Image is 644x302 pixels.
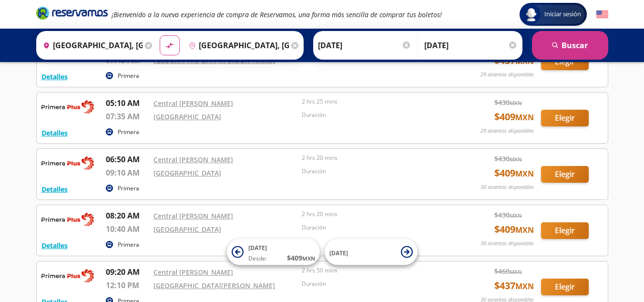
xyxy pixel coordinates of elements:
[41,128,68,138] button: Detalles
[480,183,534,191] p: 30 asientos disponibles
[541,166,589,183] button: Elegir
[39,33,143,57] input: Buscar Origen
[510,212,522,219] small: MXN
[510,156,522,163] small: MXN
[153,155,233,164] a: Central [PERSON_NAME]
[480,127,534,135] p: 29 asientos disponibles
[494,110,534,124] span: $ 409
[153,225,221,234] a: [GEOGRAPHIC_DATA]
[118,184,139,193] p: Primera
[596,9,608,21] button: English
[480,71,534,79] p: 29 asientos disponibles
[510,99,522,106] small: MXN
[153,211,233,220] a: Central [PERSON_NAME]
[515,112,534,123] small: MXN
[41,72,68,82] button: Detalles
[515,281,534,292] small: MXN
[329,249,348,257] span: [DATE]
[541,222,589,239] button: Elegir
[41,210,94,229] img: RESERVAMOS
[494,97,522,107] span: $ 430
[515,225,534,235] small: MXN
[36,6,108,23] a: Brand Logo
[248,244,267,252] span: [DATE]
[494,166,534,180] span: $ 409
[302,167,446,176] p: Duración
[106,167,149,178] p: 09:10 AM
[541,110,589,126] button: Elegir
[118,240,139,249] p: Primera
[41,240,68,250] button: Detalles
[541,279,589,295] button: Elegir
[118,72,139,80] p: Primera
[153,56,275,65] a: [GEOGRAPHIC_DATA][PERSON_NAME]
[227,239,320,265] button: [DATE]Desde:$409MXN
[515,168,534,179] small: MXN
[510,268,522,275] small: MXN
[318,33,411,57] input: Elegir Fecha
[494,279,534,293] span: $ 437
[494,210,522,220] span: $ 430
[494,266,522,276] span: $ 460
[153,281,275,290] a: [GEOGRAPHIC_DATA][PERSON_NAME]
[41,97,94,116] img: RESERVAMOS
[41,154,94,173] img: RESERVAMOS
[112,10,442,19] em: ¡Bienvenido a la nueva experiencia de compra de Reservamos, una forma más sencilla de comprar tus...
[248,254,267,263] span: Desde:
[302,266,446,275] p: 2 hrs 50 mins
[480,240,534,248] p: 30 asientos disponibles
[302,210,446,219] p: 2 hrs 20 mins
[153,168,221,177] a: [GEOGRAPHIC_DATA]
[118,128,139,136] p: Primera
[532,31,608,60] button: Buscar
[541,10,585,19] span: Iniciar sesión
[185,33,289,57] input: Buscar Destino
[302,223,446,232] p: Duración
[106,111,149,122] p: 07:35 AM
[302,111,446,119] p: Duración
[302,154,446,162] p: 2 hrs 20 mins
[106,266,149,278] p: 09:20 AM
[41,184,68,194] button: Detalles
[302,280,446,288] p: Duración
[153,268,233,277] a: Central [PERSON_NAME]
[153,99,233,108] a: Central [PERSON_NAME]
[287,253,315,263] span: $ 409
[106,154,149,165] p: 06:50 AM
[41,266,94,285] img: RESERVAMOS
[106,280,149,291] p: 12:10 PM
[106,97,149,109] p: 05:10 AM
[494,222,534,237] span: $ 409
[302,255,315,262] small: MXN
[153,112,221,121] a: [GEOGRAPHIC_DATA]
[424,33,518,57] input: Opcional
[106,210,149,221] p: 08:20 AM
[106,223,149,235] p: 10:40 AM
[325,239,418,265] button: [DATE]
[36,6,108,20] i: Brand Logo
[302,97,446,106] p: 2 hrs 25 mins
[494,154,522,164] span: $ 430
